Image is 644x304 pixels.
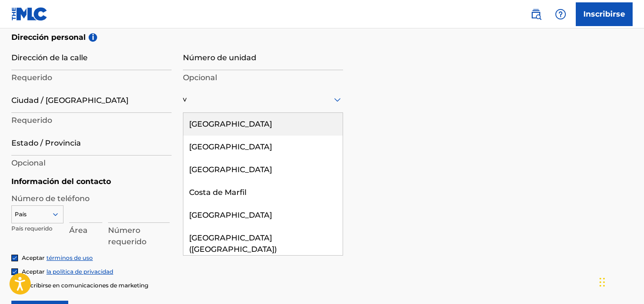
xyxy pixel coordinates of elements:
font: Aceptar [22,254,45,261]
a: Inscribirse [576,2,633,26]
a: la política de privacidad [46,268,113,275]
font: [GEOGRAPHIC_DATA] [189,142,272,151]
font: Inscribirse [583,9,625,18]
font: [GEOGRAPHIC_DATA] [189,211,272,220]
font: Aceptar [22,268,45,275]
a: Búsqueda pública [526,5,545,24]
div: Ayuda [551,5,570,24]
img: caja [12,269,18,275]
iframe: Widget de chat [597,258,644,304]
font: [GEOGRAPHIC_DATA] [189,165,272,174]
font: Opcional [183,73,217,82]
font: Requerido [11,73,52,82]
font: Inscribirse en comunicaciones de marketing [22,282,148,289]
font: Área [69,226,88,235]
img: caja [12,255,18,261]
font: Información del contacto [11,177,111,186]
img: buscar [530,9,542,20]
img: Logotipo del MLC [11,7,48,21]
font: País requerido [11,225,53,232]
font: Costa de Marfil [189,188,246,197]
font: Número de teléfono [11,194,90,203]
font: [GEOGRAPHIC_DATA] ([GEOGRAPHIC_DATA]) [189,233,277,254]
font: i [92,33,94,42]
a: términos de uso [46,254,93,261]
font: Opcional [11,158,45,167]
img: ayuda [555,9,566,20]
font: Requerido [11,116,52,125]
font: [GEOGRAPHIC_DATA] [189,120,272,129]
font: Dirección personal [11,33,86,42]
div: Arrastrar [599,268,605,296]
font: Número requerido [108,226,146,246]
